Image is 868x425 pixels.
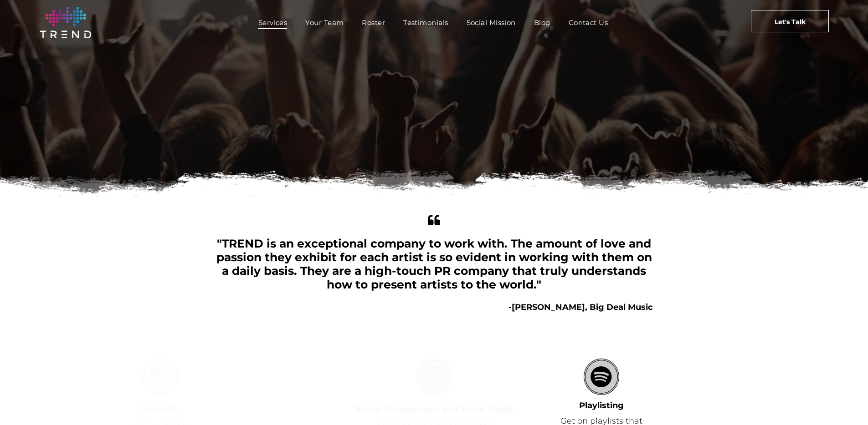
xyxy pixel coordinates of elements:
[457,16,525,29] a: Social Mission
[353,16,394,29] a: Roster
[775,10,806,33] span: Let's Talk
[216,237,652,291] span: "TREND is an exceptional company to work with. The amount of love and passion they exhibit for ea...
[141,404,179,414] font: Publicity
[751,10,829,32] a: Let's Talk
[40,7,91,38] img: logo
[560,16,617,29] a: Contact Us
[822,381,868,425] iframe: Chat Widget
[525,16,560,29] a: Blog
[355,404,513,414] font: Brand Management and Social Media
[508,302,653,312] b: -[PERSON_NAME], Big Deal Music
[579,400,624,410] font: Playlisting
[329,157,539,196] font: Our Services
[249,16,297,29] a: Services
[296,16,353,29] a: Your Team
[394,16,457,29] a: Testimonials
